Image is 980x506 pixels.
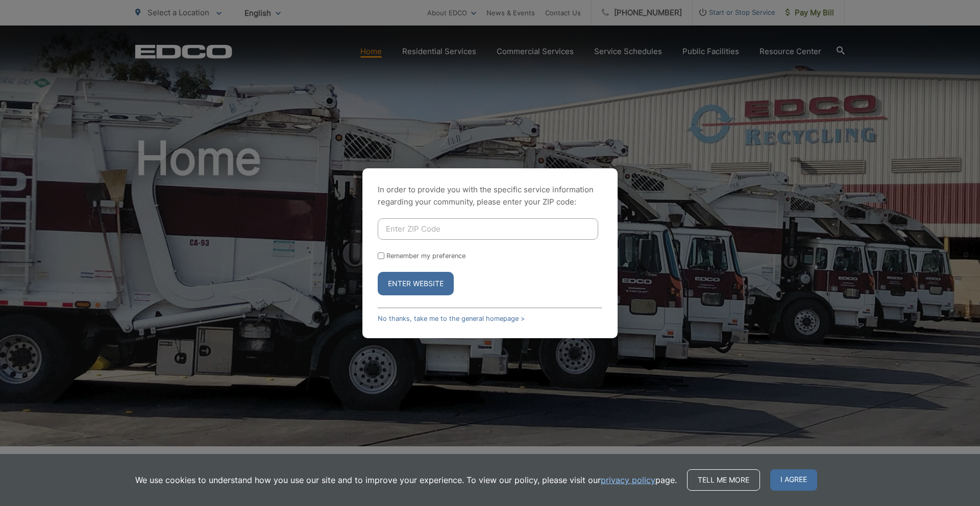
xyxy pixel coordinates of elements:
label: Remember my preference [386,252,465,260]
a: Tell me more [687,469,760,491]
p: We use cookies to understand how you use our site and to improve your experience. To view our pol... [135,474,677,486]
p: In order to provide you with the specific service information regarding your community, please en... [378,184,602,208]
a: privacy policy [601,474,655,486]
button: Enter Website [378,272,454,295]
a: No thanks, take me to the general homepage > [378,315,525,322]
span: I agree [770,469,817,491]
input: Enter ZIP Code [378,218,598,240]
